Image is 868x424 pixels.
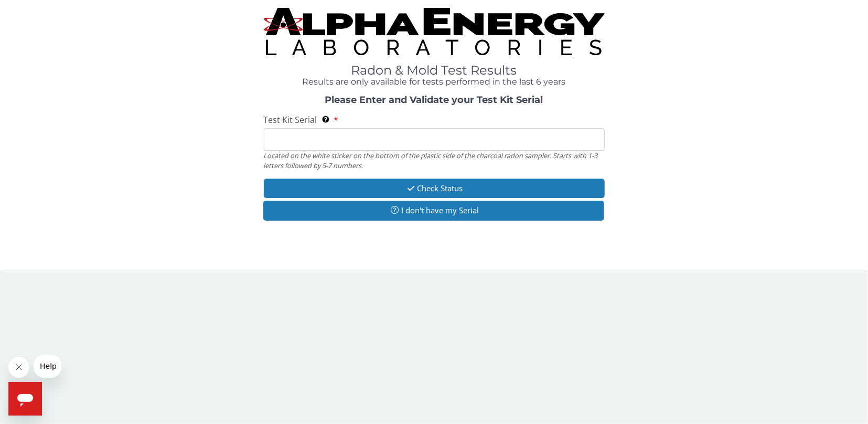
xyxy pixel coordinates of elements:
iframe: Close message [8,357,29,378]
h1: Radon & Mold Test Results [264,64,605,77]
h4: Results are only available for tests performed in the last 6 years [264,77,605,87]
div: Located on the white sticker on the bottom of the plastic side of the charcoal radon sampler. Sta... [264,151,605,170]
iframe: Button to launch messaging window [8,382,42,416]
img: TightCrop.jpg [264,8,605,55]
button: I don't have my Serial [263,201,604,220]
iframe: Message from company [34,355,61,378]
strong: Please Enter and Validate your Test Kit Serial [325,94,543,106]
span: Test Kit Serial [264,114,317,126]
button: Check Status [264,179,605,198]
